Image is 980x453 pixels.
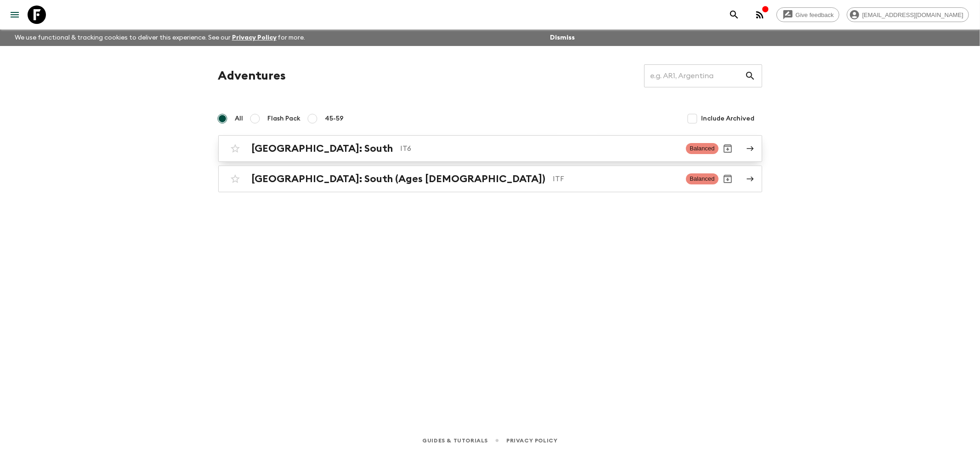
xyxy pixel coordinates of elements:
[553,173,679,184] p: ITF
[252,143,393,155] h2: [GEOGRAPHIC_DATA]: South
[702,114,755,123] span: Include Archived
[719,139,737,158] button: Archive
[325,114,344,123] span: 45-59
[232,34,277,41] a: Privacy Policy
[719,170,737,188] button: Archive
[218,166,762,192] a: [GEOGRAPHIC_DATA]: South (Ages [DEMOGRAPHIC_DATA])ITFBalancedArchive
[548,31,577,44] button: Dismiss
[506,436,557,446] a: Privacy Policy
[776,7,839,22] a: Give feedback
[644,63,745,89] input: e.g. AR1, Argentina
[218,135,762,162] a: [GEOGRAPHIC_DATA]: SouthIT6BalancedArchive
[857,11,969,18] span: [EMAIL_ADDRESS][DOMAIN_NAME]
[847,7,969,22] div: [EMAIL_ADDRESS][DOMAIN_NAME]
[422,436,488,446] a: Guides & Tutorials
[686,143,718,154] span: Balanced
[401,143,679,154] p: IT6
[686,173,718,184] span: Balanced
[218,67,286,85] h1: Adventures
[268,114,301,123] span: Flash Pack
[791,11,839,18] span: Give feedback
[235,114,244,123] span: All
[6,6,24,24] button: menu
[725,6,743,24] button: search adventures
[252,173,546,185] h2: [GEOGRAPHIC_DATA]: South (Ages [DEMOGRAPHIC_DATA])
[11,29,309,46] p: We use functional & tracking cookies to deliver this experience. See our for more.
